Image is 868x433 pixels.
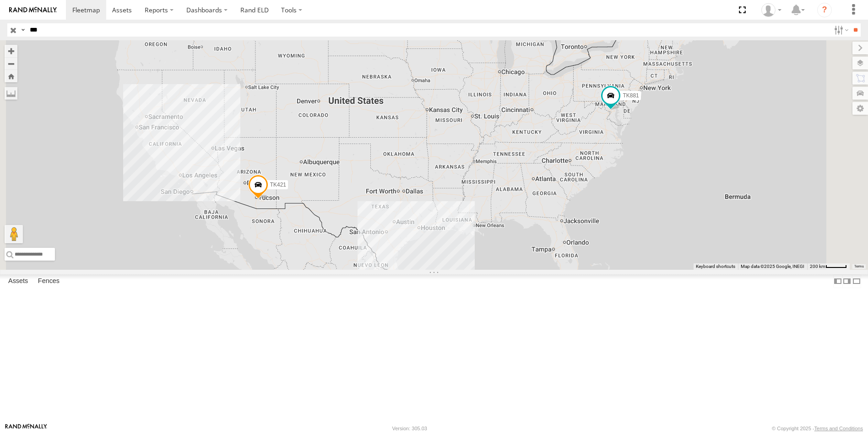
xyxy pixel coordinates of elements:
[5,87,17,100] label: Measure
[5,45,17,57] button: Zoom in
[772,426,863,431] div: © Copyright 2025 -
[392,426,427,431] div: Version: 305.03
[817,3,832,17] i: ?
[5,225,23,243] button: Drag Pegman onto the map to open Street View
[807,263,850,270] button: Map Scale: 200 km per 43 pixels
[810,264,825,269] span: 200 km
[19,23,27,37] label: Search Query
[852,102,868,115] label: Map Settings
[741,264,804,269] span: Map data ©2025 Google, INEGI
[842,274,852,288] label: Dock Summary Table to the Right
[814,426,863,431] a: Terms and Conditions
[4,275,33,288] label: Assets
[852,274,861,288] label: Hide Summary Table
[758,3,785,17] div: Norma Casillas
[833,274,842,288] label: Dock Summary Table to the Left
[5,424,47,433] a: Visit our Website
[854,265,864,268] a: Terms
[623,93,639,99] span: TK881
[270,182,286,188] span: TK421
[33,275,64,288] label: Fences
[9,7,57,13] img: rand-logo.svg
[830,23,850,37] label: Search Filter Options
[696,263,735,270] button: Keyboard shortcuts
[5,70,17,82] button: Zoom Home
[5,57,17,70] button: Zoom out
